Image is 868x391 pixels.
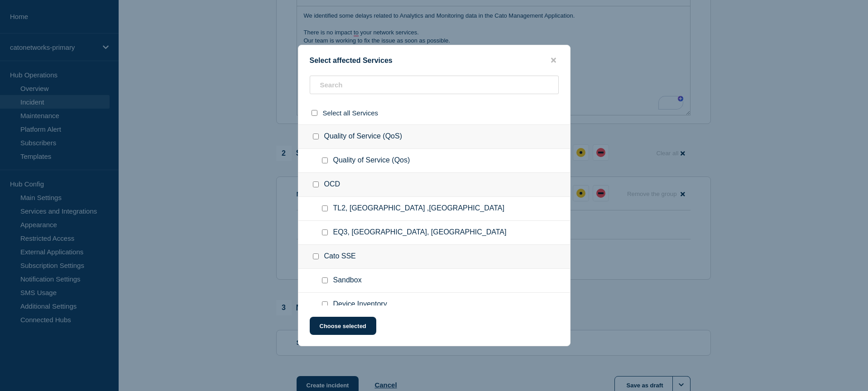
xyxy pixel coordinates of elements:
[298,245,570,269] div: Cato SSE
[322,205,328,211] input: TL2, Paris ,France checkbox
[312,110,317,116] input: select all checkbox
[298,56,570,65] div: Select affected Services
[333,228,507,237] span: EQ3, [GEOGRAPHIC_DATA], [GEOGRAPHIC_DATA]
[310,317,376,335] button: Choose selected
[322,229,328,235] input: EQ3, Saint-Denis, France checkbox
[548,56,559,65] button: close button
[322,157,328,163] input: Quality of Service (Qos) checkbox
[322,277,328,283] input: Sandbox checkbox
[313,253,319,259] input: Cato SSE checkbox
[333,156,410,165] span: Quality of Service (Qos)
[333,204,504,213] span: TL2, [GEOGRAPHIC_DATA] ,[GEOGRAPHIC_DATA]
[313,134,319,139] input: Quality of Service (QoS) checkbox
[310,76,559,94] input: Search
[322,301,328,307] input: Device Inventory checkbox
[313,181,319,187] input: OCD checkbox
[333,300,387,309] span: Device Inventory
[323,109,379,117] span: Select all Services
[298,124,570,149] div: Quality of Service (QoS)
[298,173,570,197] div: OCD
[333,276,362,285] span: Sandbox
